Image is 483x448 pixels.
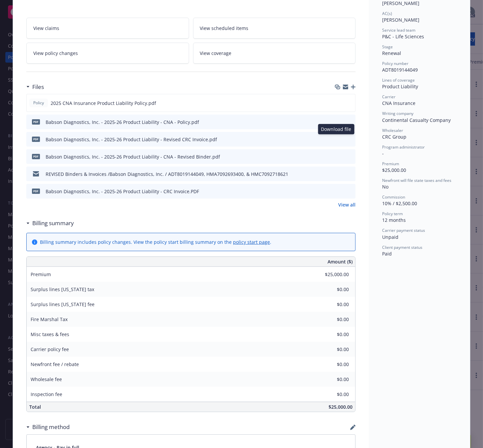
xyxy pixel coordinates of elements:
[31,316,68,322] span: Fire Marshal Tax
[347,100,353,107] button: preview file
[310,284,353,294] input: 0.00
[310,389,353,399] input: 0.00
[347,171,353,178] button: preview file
[26,18,189,39] a: View claims
[233,239,270,245] a: policy start page
[310,374,353,384] input: 0.00
[347,119,353,126] button: preview file
[347,153,353,160] button: preview file
[336,119,342,126] button: download file
[347,136,353,143] button: preview file
[200,25,249,32] span: View scheduled items
[382,11,392,16] span: AC(s)
[382,250,392,257] span: Paid
[382,217,406,223] span: 12 months
[382,161,399,167] span: Premium
[31,271,51,277] span: Premium
[32,219,74,227] h3: Billing summary
[382,117,451,123] span: Continental Casualty Company
[318,124,355,134] div: Download file
[336,171,342,178] button: download file
[31,331,69,337] span: Misc taxes & fees
[382,128,403,133] span: Wholesaler
[200,50,232,57] span: View coverage
[46,119,199,126] div: Babson Diagnostics, Inc. - 2025-26 Product Liability - CNA - Policy.pdf
[382,227,425,233] span: Carrier payment status
[46,153,220,160] div: Babson Diagnostics, Inc. - 2025-26 Product Liability - CNA - Revised Binder.pdf
[382,67,418,73] span: ADT8019144049
[26,43,189,64] a: View policy changes
[382,244,422,250] span: Client payment status
[46,171,288,178] div: REVISED Binders & Invoices /Babson Diagnostics, Inc. / ADT8019144049, HMA7092693400, & HMC7092718621
[382,27,415,33] span: Service lead team
[336,188,342,195] button: download file
[31,376,62,382] span: Wholesale fee
[32,423,70,431] h3: Billing method
[31,361,79,367] span: Newfront fee / rebate
[382,77,415,83] span: Lines of coverage
[32,119,40,124] span: pdf
[382,150,384,157] span: -
[310,269,353,279] input: 0.00
[310,359,353,369] input: 0.00
[382,94,395,100] span: Carrier
[338,201,356,208] a: View all
[32,83,44,91] h3: Files
[382,50,401,56] span: Renewal
[31,301,95,307] span: Surplus lines [US_STATE] fee
[46,136,217,143] div: Babson Diagnostics, Inc. - 2025-26 Product Liability - Revised CRC Invoice.pdf
[382,200,417,207] span: 10% / $2,500.00
[32,189,40,194] span: PDF
[347,188,353,195] button: preview file
[26,423,70,431] div: Billing method
[336,100,341,107] button: download file
[33,25,59,32] span: View claims
[32,137,40,142] span: pdf
[51,100,156,107] span: 2025 CNA Insurance Product Liability Policy.pdf
[32,100,45,106] span: Policy
[382,144,425,150] span: Program administrator
[382,100,415,106] span: CNA Insurance
[29,404,41,410] span: Total
[382,134,406,140] span: CRC Group
[310,329,353,339] input: 0.00
[382,234,398,240] span: Unpaid
[382,111,413,116] span: Writing company
[382,61,408,66] span: Policy number
[382,167,406,173] span: $25,000.00
[336,136,342,143] button: download file
[33,50,78,57] span: View policy changes
[40,238,271,245] div: Billing summary includes policy changes. View the policy start billing summary on the .
[31,286,94,292] span: Surplus lines [US_STATE] tax
[328,258,353,265] span: Amount ($)
[382,44,393,50] span: Stage
[26,219,74,227] div: Billing summary
[310,344,353,354] input: 0.00
[382,33,424,40] span: P&C - Life Sciences
[382,184,388,190] span: No
[336,153,342,160] button: download file
[310,299,353,309] input: 0.00
[382,194,405,200] span: Commission
[193,43,356,64] a: View coverage
[31,346,69,352] span: Carrier policy fee
[382,178,451,183] span: Newfront will file state taxes and fees
[382,211,403,217] span: Policy term
[31,391,62,397] span: Inspection fee
[310,314,353,324] input: 0.00
[46,188,199,195] div: Babson Diagnostics, Inc. - 2025-26 Product Liability - CRC Invoice.PDF
[329,404,353,410] span: $25,000.00
[382,83,457,90] div: Product Liability
[26,83,44,91] div: Files
[193,18,356,39] a: View scheduled items
[32,154,40,159] span: pdf
[382,17,419,23] span: [PERSON_NAME]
